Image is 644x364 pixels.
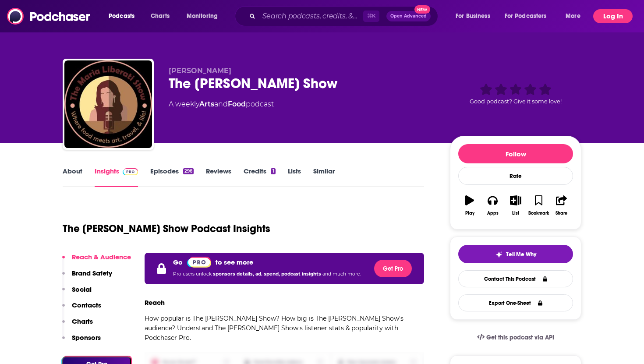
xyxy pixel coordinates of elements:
button: Export One-Sheet [458,294,573,311]
div: Good podcast? Give it some love! [450,67,581,121]
span: Good podcast? Give it some love! [470,98,562,105]
p: Sponsors [72,333,101,342]
button: Sponsors [62,333,101,350]
span: New [414,5,430,14]
button: Play [458,190,481,221]
img: Podchaser - Follow, Share and Rate Podcasts [7,8,91,25]
button: Open AdvancedNew [386,11,431,21]
p: Contacts [72,301,101,309]
button: open menu [103,9,146,23]
p: Social [72,285,92,293]
button: tell me why sparkleTell Me Why [458,245,573,263]
a: Episodes296 [150,167,194,187]
img: Podchaser Pro [187,257,211,268]
button: open menu [559,9,591,23]
p: to see more [216,258,253,266]
span: Charts [151,10,170,22]
div: Play [465,211,474,216]
div: 296 [183,168,194,174]
a: Credits1 [244,167,275,187]
img: The Maria Liberati Show [64,60,152,148]
div: Bookmark [528,211,549,216]
a: About [63,167,82,187]
div: 1 [271,168,275,174]
button: Apps [481,190,504,221]
p: Pro users unlock and much more. [173,268,361,281]
span: [PERSON_NAME] [169,67,231,75]
span: Podcasts [109,10,134,22]
div: Share [556,211,567,216]
a: Get this podcast via API [470,327,561,348]
span: Tell Me Why [506,251,536,258]
span: Open Advanced [390,14,427,18]
button: Reach & Audience [62,253,131,269]
button: Follow [458,144,573,163]
a: Reviews [206,167,231,187]
div: Rate [458,167,573,185]
a: Arts [199,100,214,108]
h1: The [PERSON_NAME] Show Podcast Insights [63,222,270,235]
span: Monitoring [187,10,218,22]
button: open menu [449,9,501,23]
p: Charts [72,317,93,325]
a: Similar [313,167,335,187]
span: and [214,100,228,108]
span: More [566,10,580,22]
button: Log In [593,9,633,23]
img: tell me why sparkle [495,251,502,258]
span: sponsors details, ad. spend, podcast insights [213,271,322,277]
p: How popular is The [PERSON_NAME] Show? How big is The [PERSON_NAME] Show's audience? Understand T... [145,314,424,343]
span: For Business [456,10,490,22]
a: Contact This Podcast [458,270,573,287]
button: open menu [180,9,229,23]
a: InsightsPodchaser Pro [95,167,138,187]
a: Food [228,100,246,108]
div: List [512,211,519,216]
a: Charts [145,9,175,23]
button: Charts [62,317,93,333]
button: Brand Safety [62,269,112,285]
button: Share [550,190,573,221]
p: Go [173,258,183,266]
button: open menu [499,9,559,23]
button: Social [62,285,92,301]
div: A weekly podcast [169,99,274,110]
span: For Podcasters [505,10,547,22]
button: Bookmark [527,190,550,221]
img: Podchaser Pro [123,168,138,175]
button: List [504,190,527,221]
div: Search podcasts, credits, & more... [243,6,446,26]
span: Get this podcast via API [486,334,554,341]
p: Reach & Audience [72,253,131,261]
p: Brand Safety [72,269,112,277]
div: Apps [487,211,499,216]
a: Lists [288,167,301,187]
a: Pro website [187,256,211,268]
span: ⌘ K [363,11,379,22]
h3: Reach [145,298,165,307]
button: Get Pro [374,260,412,277]
input: Search podcasts, credits, & more... [259,9,363,23]
button: Contacts [62,301,101,317]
